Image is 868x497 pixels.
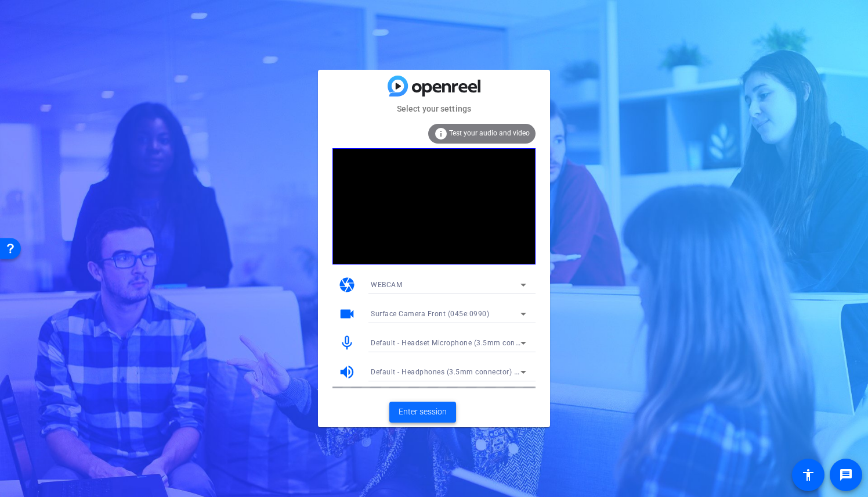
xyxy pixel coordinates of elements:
mat-icon: camera [338,276,356,294]
mat-icon: volume_up [338,363,356,381]
span: WEBCAM [371,281,402,289]
mat-icon: message [839,468,853,482]
span: Default - Headphones (3.5mm connector) (Surface High Definition Audio) [371,367,620,376]
img: blue-gradient.svg [388,76,480,96]
span: Enter session [399,406,447,418]
button: Enter session [389,402,456,423]
mat-icon: info [434,127,448,141]
span: Surface Camera Front (045e:0990) [371,310,489,318]
span: Test your audio and video [449,129,530,137]
mat-icon: accessibility [801,468,815,482]
mat-card-subtitle: Select your settings [318,102,550,115]
mat-icon: mic_none [338,334,356,352]
span: Default - Headset Microphone (3.5mm connector) (Surface High Definition Audio) [371,338,648,347]
mat-icon: videocam [338,305,356,323]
